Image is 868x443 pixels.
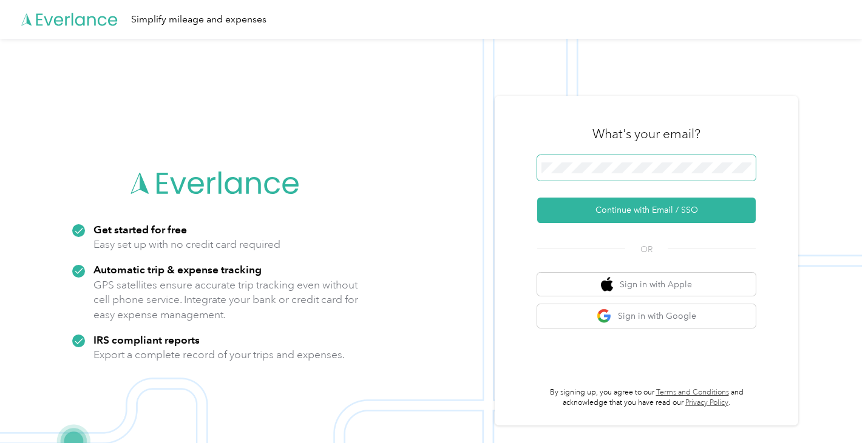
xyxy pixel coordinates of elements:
p: By signing up, you agree to our and acknowledge that you have read our . [537,387,756,408]
p: GPS satellites ensure accurate trip tracking even without cell phone service. Integrate your bank... [93,278,359,322]
a: Privacy Policy [685,398,728,407]
p: Easy set up with no credit card required [93,237,280,252]
strong: Automatic trip & expense tracking [93,263,262,276]
button: apple logoSign in with Apple [537,273,756,296]
button: Continue with Email / SSO [537,198,756,223]
p: Export a complete record of your trips and expenses. [93,347,345,362]
button: google logoSign in with Google [537,304,756,328]
img: apple logo [601,277,613,292]
strong: IRS compliant reports [93,333,200,346]
a: Terms and Conditions [656,388,729,397]
h3: What's your email? [592,125,700,142]
div: Simplify mileage and expenses [131,12,266,27]
span: OR [625,243,668,256]
img: google logo [597,308,612,324]
strong: Get started for free [93,223,187,236]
